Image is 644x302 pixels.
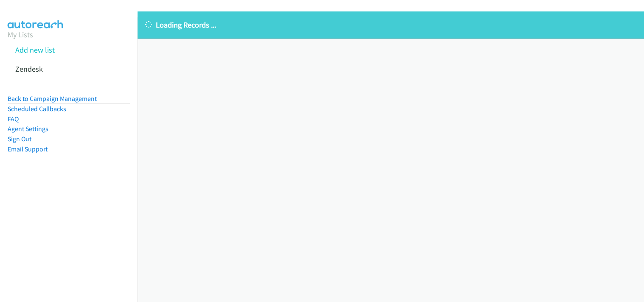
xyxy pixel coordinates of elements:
[8,115,19,123] a: FAQ
[8,105,66,113] a: Scheduled Callbacks
[15,45,55,55] a: Add new list
[8,135,31,143] a: Sign Out
[8,30,33,39] a: My Lists
[8,95,97,103] a: Back to Campaign Management
[8,125,48,133] a: Agent Settings
[15,64,43,74] a: Zendesk
[8,145,48,153] a: Email Support
[145,19,636,31] p: Loading Records ...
